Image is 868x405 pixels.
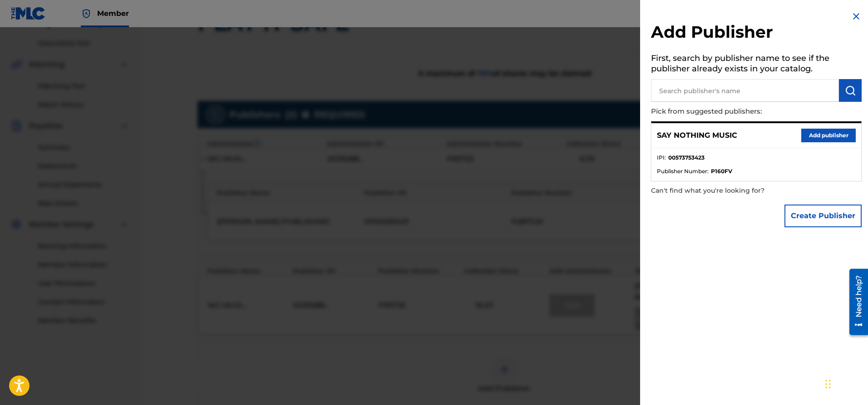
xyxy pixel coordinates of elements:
img: Top Rightsholder [81,8,92,19]
h5: First, search by publisher name to see if the publisher already exists in your catalog. [651,50,862,79]
strong: P160FV [711,167,732,175]
h2: Add Publisher [651,22,862,45]
button: Add publisher [801,129,856,142]
span: Publisher Number : [657,167,709,175]
img: MLC Logo [11,7,46,20]
div: Drag [825,370,831,398]
span: Member [97,8,129,19]
p: Pick from suggested publishers: [651,102,810,121]
img: Search Works [845,85,856,96]
p: Can't find what you're looking for? [651,181,810,200]
button: Create Publisher [784,205,862,227]
input: Search publisher's name [651,79,839,102]
p: SAY NOTHING MUSIC [657,130,737,141]
iframe: Chat Widget [823,361,868,405]
iframe: Resource Center [843,265,868,338]
strong: 00573753423 [668,154,705,162]
span: IPI : [657,154,666,162]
